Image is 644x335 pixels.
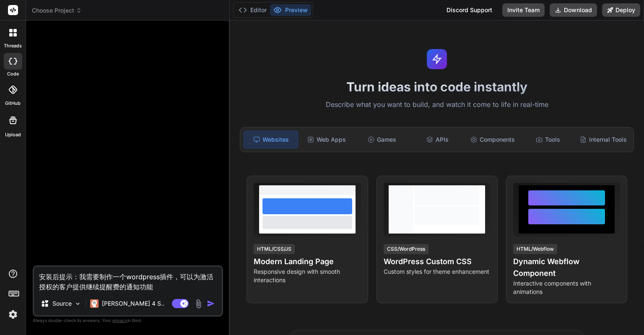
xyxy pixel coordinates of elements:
span: Choose Project [32,6,82,15]
div: Discord Support [441,3,497,17]
div: Internal Tools [576,131,630,148]
p: Responsive design with smooth interactions [254,267,361,284]
p: Interactive components with animations [513,279,620,296]
button: Deploy [602,3,640,17]
img: Pick Models [74,300,81,307]
h4: Dynamic Webflow Component [513,256,620,279]
img: Claude 4 Sonnet [90,299,99,308]
p: Always double-check its answers. Your in Bind [33,317,223,325]
div: CSS/WordPress [384,244,428,254]
img: icon [207,299,215,308]
label: GitHub [5,100,21,107]
h1: Turn ideas into code instantly [235,79,639,94]
textarea: 安装后提示：我需要制作一个wordpress插件，可以为激活授权的客户提供继续提醒费的通知功能 [34,267,222,292]
div: Components [466,131,519,148]
p: Source [52,299,72,308]
img: attachment [194,299,203,309]
div: HTML/Webflow [513,244,557,254]
button: Preview [270,4,311,16]
p: Describe what you want to build, and watch it come to life in real-time [235,99,639,110]
label: code [7,70,19,78]
label: threads [4,42,22,49]
h4: Modern Landing Page [254,256,361,267]
div: Tools [521,131,575,148]
div: Web Apps [300,131,353,148]
p: [PERSON_NAME] 4 S.. [102,299,164,308]
button: Invite Team [502,3,545,17]
div: Games [355,131,409,148]
div: Websites [244,131,298,148]
p: Custom styles for theme enhancement [384,267,491,276]
button: Editor [235,4,270,16]
button: Download [550,3,597,17]
h4: WordPress Custom CSS [384,256,491,267]
img: settings [6,307,20,322]
div: HTML/CSS/JS [254,244,295,254]
div: APIs [410,131,464,148]
label: Upload [5,131,21,138]
span: privacy [112,318,127,323]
